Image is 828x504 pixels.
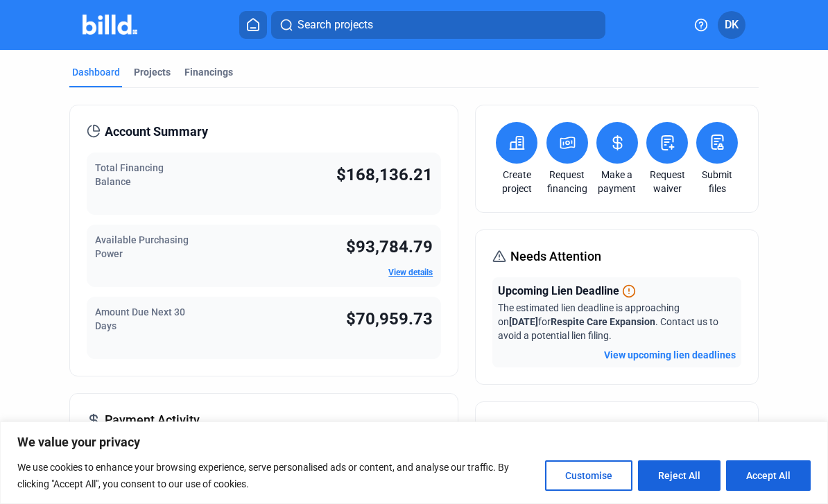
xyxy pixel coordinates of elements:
a: Submit files [693,168,741,195]
button: Reject All [638,460,721,491]
a: Request financing [543,168,592,195]
p: We value your privacy [17,434,811,451]
span: Needs Attention [510,247,601,266]
span: The estimated lien deadline is approaching on for . Contact us to avoid a potential lien filing. [498,302,718,341]
span: Account Summary [105,122,208,141]
span: Payment Activity [105,410,200,430]
span: Upcoming Lien Deadline [498,283,619,299]
button: Customise [545,460,632,491]
span: Search projects [297,17,373,33]
span: Respite Care Expansion [551,316,655,327]
button: View upcoming lien deadlines [604,348,736,362]
a: View details [388,268,433,277]
div: Dashboard [72,65,120,79]
span: Amount Due Next 30 Days [95,306,185,331]
button: Accept All [726,460,811,491]
button: DK [718,11,745,39]
span: $168,136.21 [336,165,433,184]
a: Create project [492,168,541,195]
span: $93,784.79 [346,237,433,257]
span: Your Billd Team [512,419,600,438]
span: [DATE] [509,316,538,327]
img: Billd Company Logo [83,15,137,35]
span: Available Purchasing Power [95,234,189,259]
p: We use cookies to enhance your browsing experience, serve personalised ads or content, and analys... [17,459,535,492]
a: Request waiver [643,168,691,195]
span: DK [725,17,739,33]
span: $70,959.73 [346,309,433,329]
a: Make a payment [593,168,641,195]
div: Projects [134,65,171,79]
span: Total Financing Balance [95,162,164,187]
button: Search projects [271,11,605,39]
div: Financings [184,65,233,79]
